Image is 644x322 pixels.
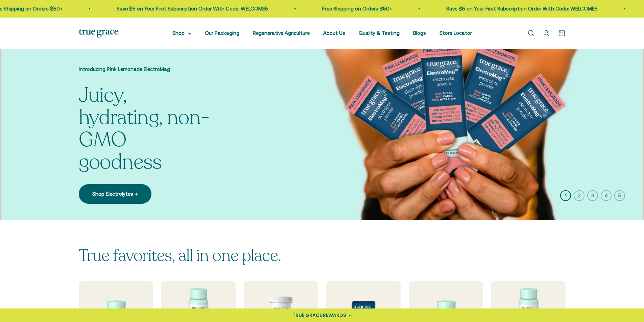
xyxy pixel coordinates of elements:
a: Quality & Testing [359,30,400,36]
split-lines: Juicy, hydrating, non-GMO goodness [79,81,210,176]
button: 3 [587,190,598,201]
a: Shop Electrolytes → [79,184,151,204]
a: Regenerative Agriculture [253,30,310,36]
button: 4 [601,190,612,201]
a: Free Shipping on Orders $50+ [316,6,386,11]
p: Save $5 on Your First Subscription Order With Code: WELCOME5 [440,5,592,13]
split-lines: True favorites, all in one place. [79,245,281,267]
summary: Shop [172,29,191,37]
a: About Us [323,30,345,36]
button: 5 [614,190,625,201]
a: Store Locator [439,30,472,36]
a: Our Packaging [205,30,239,36]
p: Introducing Pink Lemonade ElectroMag [79,65,214,73]
a: Blogs [413,30,426,36]
p: Save $5 on Your First Subscription Order With Code: WELCOME5 [111,5,262,13]
div: TRUE GRACE REWARDS [292,312,346,319]
button: 2 [574,190,585,201]
button: 1 [560,190,571,201]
